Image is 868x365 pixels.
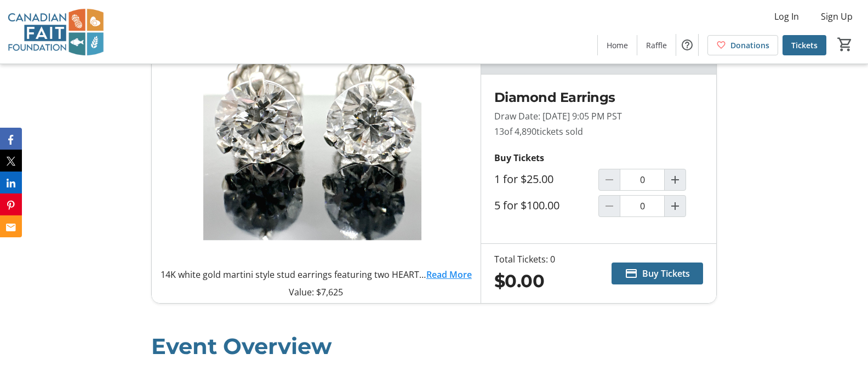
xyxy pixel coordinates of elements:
[707,35,778,55] a: Donations
[766,8,808,25] button: Log In
[730,39,769,51] span: Donations
[494,125,703,138] p: 13 tickets sold
[494,88,703,107] h2: Diamond Earrings
[642,267,690,280] span: Buy Tickets
[494,199,559,212] label: 5 for $100.00
[835,35,855,54] button: Cart
[152,33,481,264] img: Diamond Earrings
[161,286,472,299] p: Value: $7,625
[494,253,555,266] div: Total Tickets: 0
[646,39,667,51] span: Raffle
[774,10,799,23] span: Log In
[791,39,818,51] span: Tickets
[598,35,637,55] a: Home
[494,152,544,164] strong: Buy Tickets
[676,34,698,56] button: Help
[494,110,703,123] p: Draw Date: [DATE] 9:05 PM PST
[821,10,853,23] span: Sign Up
[637,35,676,55] a: Raffle
[7,4,104,59] img: Canadian FAIT Foundation's Logo
[494,173,553,186] label: 1 for $25.00
[426,268,472,281] a: Read More
[665,169,686,190] button: Increment by one
[665,196,686,216] button: Increment by one
[494,268,555,294] div: $0.00
[607,39,628,51] span: Home
[612,263,703,284] button: Buy Tickets
[161,268,426,281] p: 14K white gold martini style stud earrings featuring two HEARTS AND ARROWS round brilliant-cut la...
[812,8,861,25] button: Sign Up
[783,35,826,55] a: Tickets
[151,330,717,363] p: Event Overview
[504,126,536,138] span: of 4,890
